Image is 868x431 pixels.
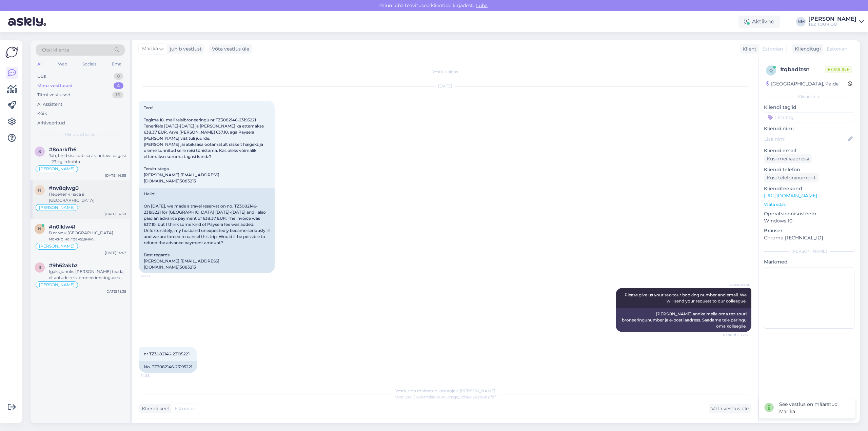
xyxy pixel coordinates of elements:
span: [PERSON_NAME] [39,283,75,287]
p: Kliendi nimi [764,125,854,132]
span: 9 [39,265,41,270]
div: Hello! On [DATE], we made a travel reservation no. TZ3082146-23195221 for [GEOGRAPHIC_DATA] [DATE... [139,188,275,273]
div: [DATE] 14:47 [105,250,126,255]
div: No. TZ3082146-23195221 [139,361,197,373]
a: [EMAIL_ADDRESS][DOMAIN_NAME] [144,172,219,183]
span: [PERSON_NAME] [39,205,75,210]
span: Estonian [827,45,847,53]
img: Askly Logo [5,46,18,59]
div: В самом [GEOGRAPHIC_DATA] можно не гражданке [GEOGRAPHIC_DATA] сделать визу? [49,230,126,242]
span: #n0lklw41 [49,224,76,230]
div: AI Assistent [37,101,62,108]
div: TEZ TOUR OÜ [808,22,856,27]
span: 8 [38,149,41,154]
p: Klienditeekond [764,185,854,192]
p: Vaata edasi ... [764,201,854,208]
div: Vestlus algas [139,69,751,75]
span: Otsi kliente [42,46,69,54]
div: Minu vestlused [37,82,73,89]
p: Märkmed [764,258,854,266]
span: Minu vestlused [65,132,96,138]
span: Online [825,66,852,73]
span: Vestlus on määratud kasutajale [PERSON_NAME] [395,388,495,393]
span: Estonian [762,45,783,53]
div: [PERSON_NAME] [808,16,856,22]
div: [DATE] 14:55 [105,173,126,178]
p: Kliendi telefon [764,166,854,173]
span: Vestluse ülevõtmiseks vajutage [395,394,496,399]
i: „Võtke vestlus üle” [458,394,496,399]
div: [GEOGRAPHIC_DATA], Paide [766,80,839,87]
div: Igaks juhuks [PERSON_NAME] teada, et antude reisi broneerimstingused erinevad tavapärasest. Lennu... [49,269,126,281]
div: Uus [37,73,46,80]
div: 0 [114,73,123,80]
span: Please give us your tez-tour booking number and email. We will send your request to our colleague. [625,292,748,303]
span: Estonian [175,405,195,412]
span: Tere! Tegime 18. mail reisibroneeringu nr TZ3082146-23195221 Tenerifele [DATE]-[DATE] ja [PERSON_... [144,105,265,183]
div: [DATE] 18:38 [105,289,126,294]
input: Lisa nimi [764,135,847,143]
a: [EMAIL_ADDRESS][DOMAIN_NAME] [144,258,219,270]
p: Windows 10 [764,217,854,224]
input: Lisa tag [764,112,854,122]
p: Kliendi email [764,147,854,154]
div: [PERSON_NAME] andke meile oma tez-touri broneeringunumber ja e-posti aadress. Saadame teie päring... [616,308,751,332]
div: 4 [114,82,123,89]
div: Küsi meiliaadressi [764,154,812,163]
span: Luba [474,2,490,8]
a: [URL][DOMAIN_NAME] [764,193,817,199]
div: Tiimi vestlused [37,92,71,98]
div: Võta vestlus üle [709,404,751,413]
div: Перелёт 4 часа в [GEOGRAPHIC_DATA] [49,191,126,203]
span: 14:58 [141,273,166,278]
div: Arhiveeritud [37,120,65,126]
a: [PERSON_NAME]TEZ TOUR OÜ [808,16,864,27]
div: Kõik [37,110,47,117]
div: Web [57,60,68,68]
p: Kliendi tag'id [764,104,854,111]
div: Email [111,60,125,68]
div: # qbadlzsn [780,65,825,74]
div: juhib vestlust [167,45,202,53]
div: NM [796,17,806,26]
div: [DATE] 14:50 [105,212,126,217]
div: Klienditugi [792,45,821,53]
span: #8oarkfh6 [49,146,76,153]
span: Marika [142,45,158,53]
span: 14:58 [141,373,166,378]
div: [PERSON_NAME] [764,248,854,254]
div: 16 [112,92,123,98]
div: All [36,60,44,68]
span: [PERSON_NAME] [39,167,75,171]
span: AI Assistent [724,282,749,288]
p: Operatsioonisüsteem [764,210,854,217]
div: Võta vestlus üle [209,44,252,54]
span: #nv8qlwg0 [49,185,79,191]
div: Kliendi keel [139,405,169,412]
div: Aktiivne [738,16,780,28]
span: [PERSON_NAME] [39,244,75,248]
span: nr TZ3082146-23195221 [144,351,190,356]
p: Brauser [764,227,854,234]
span: n [38,188,41,193]
div: [DATE] [139,83,751,89]
span: n [38,226,41,231]
div: Socials [81,60,98,68]
div: See vestlus on määratud Marika [779,401,850,415]
div: Kliendi info [764,94,854,100]
span: #9h62akbz [49,262,78,269]
div: Küsi telefoninumbrit [764,173,818,182]
div: Klient [740,45,756,53]
span: q [769,68,773,73]
div: Jah, hind sisaldab ka äraantava pagasi - 23 kg in.kohta [49,153,126,165]
p: Chrome [TECHNICAL_ID] [764,234,854,241]
span: Nähtud ✓ 14:58 [723,332,749,337]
